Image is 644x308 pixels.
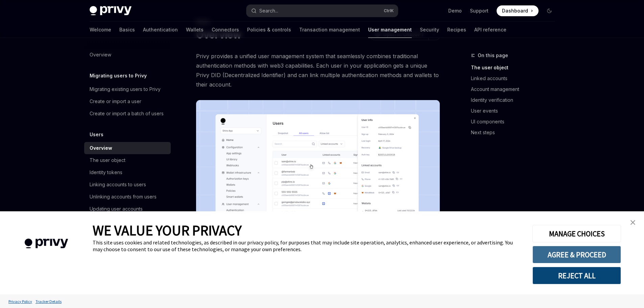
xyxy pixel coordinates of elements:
[474,22,506,38] a: API reference
[630,220,635,225] img: close banner
[90,85,161,93] div: Migrating existing users to Privy
[84,191,171,203] a: Unlinking accounts from users
[471,84,560,95] a: Account management
[384,8,394,14] span: Ctrl K
[497,5,539,16] a: Dashboard
[34,295,63,307] a: Tracker Details
[119,22,135,38] a: Basics
[7,295,34,307] a: Privacy Policy
[90,193,157,201] div: Unlinking accounts from users
[259,7,278,15] div: Search...
[84,142,171,154] a: Overview
[532,225,621,242] button: MANAGE CHOICES
[90,131,103,139] h5: Users
[478,51,508,60] span: On this page
[299,22,360,38] a: Transaction management
[10,229,82,258] img: company logo
[448,7,462,14] a: Demo
[90,144,112,152] div: Overview
[84,166,171,179] a: Identity tokens
[90,110,164,118] div: Create or import a batch of users
[186,22,204,38] a: Wallets
[368,22,412,38] a: User management
[93,239,522,253] div: This site uses cookies and related technologies, as described in our privacy policy, for purposes...
[90,22,111,38] a: Welcome
[470,7,488,14] a: Support
[84,203,171,215] a: Updating user accounts
[84,49,171,61] a: Overview
[90,156,125,164] div: The user object
[143,22,178,38] a: Authentication
[84,179,171,191] a: Linking accounts to users
[196,100,440,274] img: images/Users2.png
[420,22,439,38] a: Security
[90,6,132,16] img: dark logo
[90,51,111,59] div: Overview
[84,95,171,108] a: Create or import a user
[90,97,141,105] div: Create or import a user
[471,127,560,138] a: Next steps
[212,22,239,38] a: Connectors
[471,73,560,84] a: Linked accounts
[532,267,621,284] button: REJECT ALL
[471,95,560,105] a: Identity verification
[246,5,398,17] button: Search...CtrlK
[502,7,528,14] span: Dashboard
[90,181,146,189] div: Linking accounts to users
[90,72,147,80] h5: Migrating users to Privy
[90,205,143,213] div: Updating user accounts
[544,5,555,16] button: Toggle dark mode
[93,221,242,239] span: WE VALUE YOUR PRIVACY
[471,116,560,127] a: UI components
[84,154,171,166] a: The user object
[471,62,560,73] a: The user object
[84,108,171,120] a: Create or import a batch of users
[626,216,640,229] a: close banner
[90,168,122,176] div: Identity tokens
[471,105,560,116] a: User events
[447,22,466,38] a: Recipes
[247,22,291,38] a: Policies & controls
[84,83,171,95] a: Migrating existing users to Privy
[532,246,621,263] button: AGREE & PROCEED
[196,51,440,89] span: Privy provides a unified user management system that seamlessly combines traditional authenticati...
